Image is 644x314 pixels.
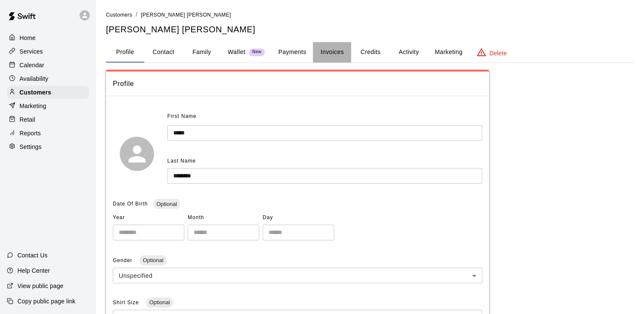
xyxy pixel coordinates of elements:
span: Year [113,211,184,225]
button: Invoices [313,42,351,63]
span: Optional [139,257,166,263]
p: View public page [17,282,63,290]
button: Marketing [428,42,469,63]
p: Contact Us [17,251,48,260]
p: Calendar [20,61,44,69]
button: Credits [351,42,389,63]
span: Month [188,211,259,225]
a: Customers [106,11,132,18]
nav: breadcrumb [106,10,634,20]
a: Availability [7,72,89,85]
p: Delete [489,49,507,57]
p: Help Center [17,266,50,275]
a: Settings [7,140,89,153]
a: Customers [7,86,89,99]
p: Services [20,47,43,56]
a: Services [7,45,89,58]
a: Marketing [7,100,89,112]
span: [PERSON_NAME] [PERSON_NAME] [141,12,231,18]
span: Day [263,211,334,225]
p: Retail [20,115,35,124]
span: Profile [113,78,482,89]
button: Contact [144,42,183,63]
a: Reports [7,127,89,140]
p: Customers [20,88,51,97]
p: Copy public page link [17,297,75,305]
a: Calendar [7,59,89,71]
div: Unspecified [113,268,482,283]
span: Date Of Birth [113,201,148,207]
span: Shirt Size [113,300,141,305]
span: First Name [167,110,197,123]
span: Gender [113,257,134,263]
div: basic tabs example [106,42,634,63]
span: Optional [153,201,180,207]
p: Reports [20,129,41,137]
span: Optional [146,299,173,305]
p: Availability [20,74,49,83]
span: Customers [106,12,132,18]
a: Retail [7,113,89,126]
button: Family [183,42,221,63]
span: Last Name [167,158,196,164]
p: Home [20,34,36,42]
span: New [249,49,265,55]
h5: [PERSON_NAME] [PERSON_NAME] [106,24,634,35]
p: Marketing [20,102,46,110]
button: Activity [389,42,428,63]
button: Profile [106,42,144,63]
button: Payments [272,42,313,63]
a: Home [7,31,89,44]
p: Wallet [228,48,246,57]
li: / [136,10,137,19]
p: Settings [20,143,42,151]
